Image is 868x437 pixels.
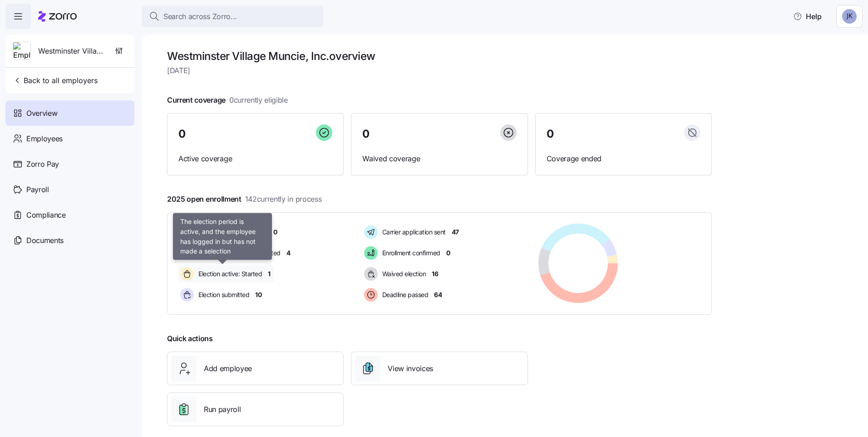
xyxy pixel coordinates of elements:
h1: Westminster Village Muncie, Inc. overview [167,49,712,63]
span: Add employee [204,363,252,374]
span: Run payroll [204,404,241,415]
a: Compliance [5,202,134,228]
span: 0 [362,129,370,139]
span: Quick actions [167,333,213,344]
span: 142 currently in process [245,194,322,205]
span: Payroll [26,184,49,195]
span: Back to all employers [13,75,98,86]
button: Help [786,7,829,25]
span: 1 [268,269,271,278]
span: Enrollment confirmed [380,248,440,258]
span: Election active: Hasn't started [196,248,281,258]
span: 0 [273,228,277,237]
span: Coverage ended [547,153,700,164]
span: Documents [26,235,64,246]
button: Back to all employers [9,71,101,89]
a: Overview [5,100,134,126]
span: 0 [446,248,450,258]
span: Zorro Pay [26,159,59,170]
span: Active coverage [178,153,332,164]
span: View invoices [388,363,433,374]
span: Current coverage [167,94,288,106]
span: 0 [178,129,186,139]
span: 2025 open enrollment [167,194,321,205]
img: 7d0362b03f0bb0b30f1823c9f32aa4f3 [842,9,857,24]
a: Zorro Pay [5,151,134,177]
span: Waived coverage [362,153,516,164]
span: Westminster Village Muncie, Inc. [38,45,104,57]
span: Help [793,11,822,22]
span: 0 [547,129,554,139]
a: Documents [5,228,134,253]
span: Search across Zorro... [163,11,237,22]
span: Election active: Started [196,269,262,278]
span: Compliance [26,209,66,221]
span: Election submitted [196,290,249,299]
span: Pending election window [196,228,267,237]
span: 16 [432,269,438,278]
span: 47 [452,228,459,237]
a: Employees [5,126,134,151]
span: 64 [434,290,442,299]
span: Waived election [380,269,426,278]
span: Carrier application sent [380,228,446,237]
span: 4 [286,248,291,258]
img: Employer logo [13,42,30,60]
span: 10 [255,290,261,299]
span: [DATE] [167,65,712,76]
span: Employees [26,133,63,144]
span: Overview [26,108,57,119]
button: Search across Zorro... [142,5,323,27]
span: Deadline passed [380,290,429,299]
span: 0 currently eligible [229,94,288,106]
a: Payroll [5,177,134,202]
